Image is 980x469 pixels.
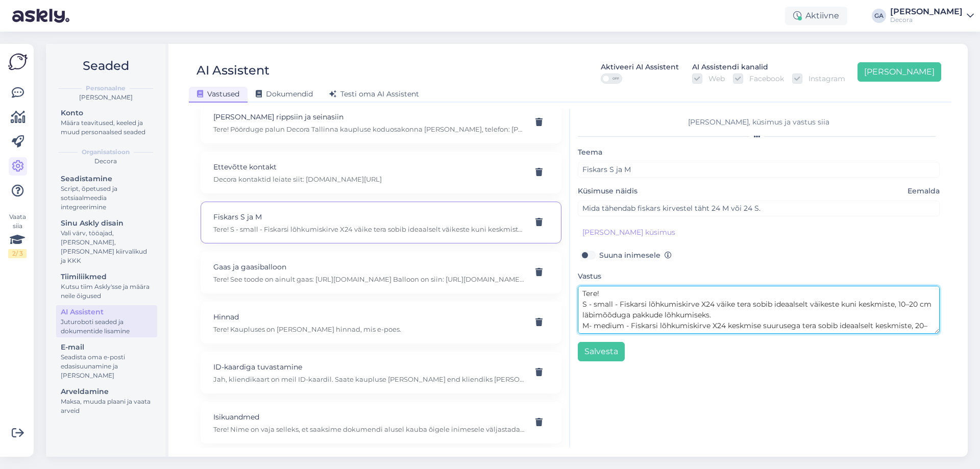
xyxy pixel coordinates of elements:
label: Küsimuse näidis [578,186,940,196]
p: Tere! Nime on vaja selleks, et saaksime dokumendi alusel kauba õigele inimesele väljastada. [PERS... [213,425,524,434]
div: [PERSON_NAME] [54,93,157,102]
label: Instagram [802,73,845,84]
p: Jah, kliendikaart on meil ID-kaardil. Saate kaupluse [PERSON_NAME] end kliendiks [PERSON_NAME] va... [213,375,524,384]
div: Tiimiliikmed [61,271,153,282]
a: SeadistamineScript, õpetused ja sotsiaalmeedia integreerimine [56,172,157,213]
div: Ettevõtte kontaktDecora kontaktid leiate siit: [DOMAIN_NAME][URL] [201,152,561,193]
button: Salvesta [578,342,625,361]
p: Tere! Pöörduge palun Decora Tallinna kaupluse koduosakonna [PERSON_NAME], telefon: [PHONE_NUMBER]... [213,125,524,134]
a: ArveldamineMaksa, muuda plaani ja vaata arveid [56,385,157,417]
span: Dokumendid [256,89,313,98]
p: Fiskars S ja M [213,211,524,223]
textarea: Tere! S - small - Fiskarsi lõhkumiskirve X24 väike tera sobib ideaalselt väikeste kuni keskmiste,... [578,286,940,334]
label: Facebook [743,73,784,84]
span: Eemalda [908,186,940,196]
input: Lisa teema [578,162,940,178]
div: Vaata siia [8,212,27,258]
div: AI Assistent [197,61,269,84]
p: Gaas ja gaasiballoon [213,261,524,273]
div: [PERSON_NAME] rippsiin ja seinasiinTere! Pöörduge palun Decora Tallinna kaupluse koduosakonna [PE... [201,102,561,143]
a: [PERSON_NAME]Decora [890,8,974,24]
p: Decora kontaktid leiate siit: [DOMAIN_NAME][URL] [213,175,524,184]
a: KontoMäära teavitused, keeled ja muud personaalsed seaded [56,106,157,138]
p: Ettevõtte kontakt [213,161,524,172]
b: Personaalne [86,84,126,93]
input: Näide kliendi küsimusest [578,201,940,216]
p: ID-kaardiga tuvastamine [213,361,524,373]
label: Suuna inimesele [599,249,672,262]
div: ID-kaardiga tuvastamineJah, kliendikaart on meil ID-kaardil. Saate kaupluse [PERSON_NAME] end kli... [201,352,561,393]
p: Tere! S - small - Fiskarsi lõhkumiskirve X24 väike tera sobib ideaalselt väikeste kuni keskmiste,... [213,225,524,234]
label: Vastus [578,271,605,282]
div: AI Assistent [61,307,153,317]
img: Askly Logo [8,52,28,71]
div: [PERSON_NAME], küsimus ja vastus siia [578,117,940,128]
div: HinnadTere! Kaupluses on [PERSON_NAME] hinnad, mis e-poes. [201,302,561,343]
div: Decora [54,157,157,166]
p: Isikuandmed [213,411,524,423]
div: Maksa, muuda plaani ja vaata arveid [61,397,153,415]
div: Aktiveeri AI Assistent [601,62,679,73]
a: E-mailSeadista oma e-posti edasisuunamine ja [PERSON_NAME] [56,340,157,382]
label: Teema [578,147,606,158]
span: OFF [609,74,622,83]
a: AI AssistentJuturoboti seaded ja dokumentide lisamine [56,305,157,337]
div: IsikuandmedTere! Nime on vaja selleks, et saaksime dokumendi alusel kauba õigele inimesele väljas... [201,402,561,443]
div: Konto [61,108,153,118]
div: Fiskars S ja MTere! S - small - Fiskarsi lõhkumiskirve X24 väike tera sobib ideaalselt väikeste k... [201,202,561,243]
span: Vastused [197,89,239,98]
button: [PERSON_NAME] [857,62,941,82]
div: Vali värv, tööajad, [PERSON_NAME], [PERSON_NAME] kiirvalikud ja KKK [61,229,153,265]
div: E-mail [61,342,153,353]
a: TiimiliikmedKutsu tiim Askly'sse ja määra neile õigused [56,270,157,302]
p: Tere! See toode on ainult gaas: [URL][DOMAIN_NAME] Balloon on siin: [URL][DOMAIN_NAME] Ostes esma... [213,275,524,284]
div: Decora [890,16,963,24]
b: Organisatsioon [82,147,130,157]
a: Sinu Askly disainVali värv, tööajad, [PERSON_NAME], [PERSON_NAME] kiirvalikud ja KKK [56,216,157,267]
p: Hinnad [213,311,524,323]
div: Seadista oma e-posti edasisuunamine ja [PERSON_NAME] [61,353,153,380]
div: Sinu Askly disain [61,218,153,229]
h2: Seaded [54,56,157,76]
p: Tere! Kaupluses on [PERSON_NAME] hinnad, mis e-poes. [213,325,524,334]
div: [PERSON_NAME] [890,8,963,16]
label: Web [702,73,725,84]
div: 2 / 3 [8,249,27,258]
div: Gaas ja gaasiballoonTere! See toode on ainult gaas: [URL][DOMAIN_NAME] Balloon on siin: [URL][DOM... [201,252,561,293]
div: Arveldamine [61,386,153,397]
div: Kutsu tiim Askly'sse ja määra neile õigused [61,282,153,301]
div: AI Assistendi kanalid [692,62,768,73]
div: GA [872,9,886,23]
span: Testi oma AI Assistent [329,89,419,98]
p: [PERSON_NAME] rippsiin ja seinasiin [213,111,524,122]
div: Seadistamine [61,174,153,184]
div: Aktiivne [785,7,847,25]
button: [PERSON_NAME] küsimus [578,225,680,240]
div: Määra teavitused, keeled ja muud personaalsed seaded [61,118,153,137]
div: Script, õpetused ja sotsiaalmeedia integreerimine [61,184,153,212]
div: Juturoboti seaded ja dokumentide lisamine [61,317,153,336]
